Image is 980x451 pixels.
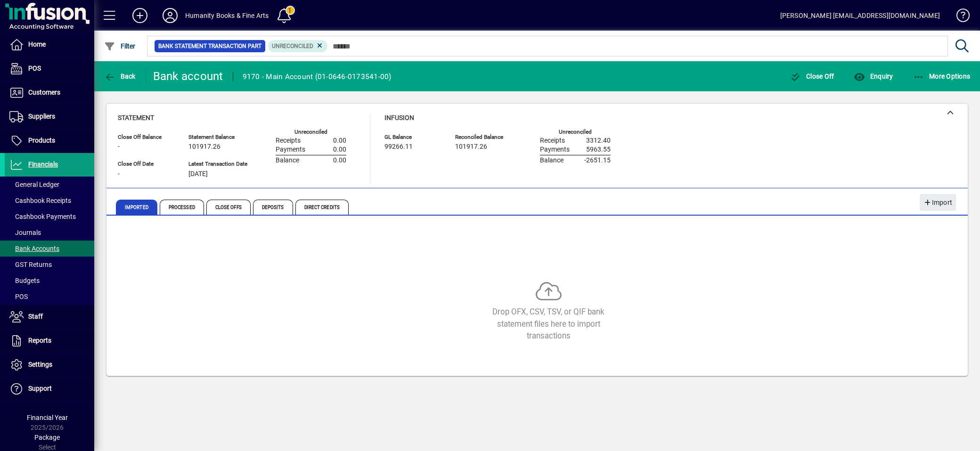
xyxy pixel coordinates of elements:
[9,181,59,188] span: General Ledger
[276,146,305,153] span: Payments
[28,337,51,344] span: Reports
[153,69,223,84] div: Bank account
[9,197,71,204] span: Cashbook Receipts
[268,40,328,52] mat-chip: Reconciliation Status: Unreconciled
[5,129,94,153] a: Products
[118,143,120,151] span: -
[28,361,52,368] span: Settings
[294,129,327,135] label: Unreconciled
[9,213,76,220] span: Cashbook Payments
[584,157,611,164] span: -2651.15
[9,277,40,284] span: Budgets
[455,134,512,140] span: Reconciled Balance
[28,113,55,120] span: Suppliers
[94,68,146,85] app-page-header-button: Back
[5,329,94,353] a: Reports
[102,68,138,85] button: Back
[949,2,968,32] a: Knowledge Base
[185,8,269,23] div: Humanity Books & Fine Arts
[478,306,619,342] div: Drop OFX, CSV, TSV, or QIF bank statement files here to import transactions
[5,105,94,129] a: Suppliers
[243,69,392,84] div: 9170 - Main Account (01-0646-0173541-00)
[188,134,247,140] span: Statement Balance
[586,137,611,145] span: 3312.40
[5,57,94,81] a: POS
[28,161,58,168] span: Financials
[559,129,592,135] label: Unreconciled
[788,68,837,85] button: Close Off
[854,72,893,80] span: Enquiry
[911,68,973,85] button: More Options
[272,43,313,49] span: Unreconciled
[28,313,43,320] span: Staff
[384,134,441,140] span: GL Balance
[540,137,565,145] span: Receipts
[9,245,59,252] span: Bank Accounts
[9,293,28,300] span: POS
[540,146,570,153] span: Payments
[540,157,563,164] span: Balance
[333,146,346,153] span: 0.00
[118,161,174,167] span: Close Off Date
[206,200,251,215] span: Close Offs
[28,40,46,48] span: Home
[276,157,299,164] span: Balance
[28,137,55,144] span: Products
[923,195,952,210] span: Import
[780,8,940,23] div: [PERSON_NAME] [EMAIL_ADDRESS][DOMAIN_NAME]
[27,414,68,421] span: Financial Year
[5,377,94,401] a: Support
[253,200,293,215] span: Deposits
[5,177,94,193] a: General Ledger
[118,170,120,178] span: -
[586,146,611,153] span: 5963.55
[920,194,956,211] button: Import
[384,143,413,151] span: 99266.11
[188,143,220,151] span: 101917.26
[5,289,94,305] a: POS
[125,7,155,24] button: Add
[5,193,94,209] a: Cashbook Receipts
[9,229,41,236] span: Journals
[28,64,41,72] span: POS
[28,89,60,96] span: Customers
[333,157,346,164] span: 0.00
[160,200,204,215] span: Processed
[913,72,971,80] span: More Options
[155,7,185,24] button: Profile
[9,261,52,268] span: GST Returns
[851,68,895,85] button: Enquiry
[158,41,261,51] span: Bank Statement Transaction Part
[5,225,94,241] a: Journals
[104,42,136,50] span: Filter
[116,200,157,215] span: Imported
[118,134,174,140] span: Close Off Balance
[455,143,487,151] span: 101917.26
[295,200,349,215] span: Direct Credits
[34,434,60,441] span: Package
[5,241,94,257] a: Bank Accounts
[188,161,247,167] span: Latest Transaction Date
[102,38,138,55] button: Filter
[5,273,94,289] a: Budgets
[333,137,346,145] span: 0.00
[790,72,834,80] span: Close Off
[5,81,94,105] a: Customers
[28,385,52,392] span: Support
[5,209,94,225] a: Cashbook Payments
[5,33,94,56] a: Home
[5,305,94,329] a: Staff
[5,353,94,377] a: Settings
[188,170,208,178] span: [DATE]
[276,137,301,145] span: Receipts
[104,72,136,80] span: Back
[5,257,94,273] a: GST Returns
